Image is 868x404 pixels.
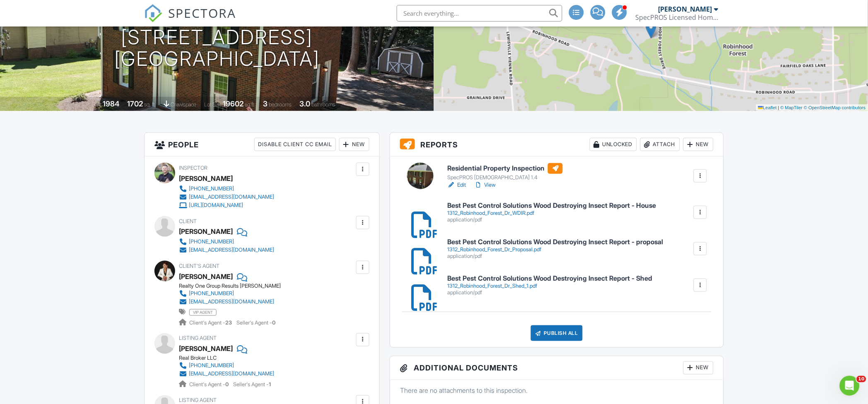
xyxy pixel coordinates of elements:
div: [URL][DOMAIN_NAME] [189,202,243,209]
div: [PHONE_NUMBER] [189,238,234,245]
div: New [683,138,714,151]
div: 1984 [103,99,119,108]
span: Inspector [179,165,207,171]
a: [PHONE_NUMBER] [179,289,274,298]
h6: Best Pest Control Solutions Wood Destroying Insect Report - House [447,202,656,209]
a: View [474,181,496,189]
span: Client's Agent - [189,320,233,326]
div: 1312_Robinhood_Forest_Dr_Shed_1.pdf [447,283,652,289]
a: [EMAIL_ADDRESS][DOMAIN_NAME] [179,370,274,378]
div: [PHONE_NUMBER] [189,363,234,369]
h6: Best Pest Control Solutions Wood Destroying Insect Report - Shed [447,275,652,282]
span: sq.ft. [245,101,255,108]
span: crawlspace [171,101,196,108]
span: Client [179,218,197,224]
div: [PERSON_NAME] [658,5,712,13]
div: [EMAIL_ADDRESS][DOMAIN_NAME] [189,194,274,200]
a: [EMAIL_ADDRESS][DOMAIN_NAME] [179,246,274,254]
iframe: Intercom live chat [840,376,860,396]
div: Attach [640,138,680,151]
div: 1702 [127,99,143,108]
span: Listing Agent [179,397,217,404]
strong: 1 [269,382,271,388]
a: © MapTiler [781,105,803,110]
div: application/pdf [447,216,656,223]
span: 10 [857,376,866,382]
span: bathrooms [311,101,335,108]
a: [PHONE_NUMBER] [179,362,274,370]
h3: Reports [390,133,723,156]
strong: 0 [225,382,229,388]
a: [EMAIL_ADDRESS][DOMAIN_NAME] [179,298,274,306]
img: Marker [646,22,656,38]
input: Search everything... [397,5,562,22]
a: [PHONE_NUMBER] [179,185,274,193]
span: Listing Agent [179,335,217,341]
div: Real Broker LLC [179,355,281,362]
a: Best Pest Control Solutions Wood Destroying Insect Report - proposal 1312_Robinhood_Forest_Dr_Pro... [447,238,663,260]
div: Unlocked [590,138,637,151]
span: Client's Agent [179,263,219,269]
a: [EMAIL_ADDRESS][DOMAIN_NAME] [179,193,274,201]
div: [EMAIL_ADDRESS][DOMAIN_NAME] [189,371,274,378]
div: 3.0 [299,99,310,108]
a: Edit [447,181,466,189]
div: 19602 [223,99,244,108]
p: There are no attachments to this inspection. [400,386,714,395]
img: The Best Home Inspection Software - Spectora [144,4,162,22]
span: Lot Size [204,101,222,108]
span: SPECTORA [168,4,236,22]
a: [PERSON_NAME] [179,270,233,283]
div: 1312_Robinhood_Forest_Dr_WDIR.pdf [447,210,656,216]
strong: 0 [272,320,275,326]
div: [EMAIL_ADDRESS][DOMAIN_NAME] [189,298,274,305]
span: | [778,105,779,110]
span: vip agent [189,309,217,316]
a: [PERSON_NAME] [179,343,233,355]
h6: Residential Property Inspection [447,163,563,174]
div: [PHONE_NUMBER] [189,185,234,192]
span: Built [92,101,101,108]
div: New [683,361,714,375]
a: © OpenStreetMap contributors [804,105,866,110]
a: Residential Property Inspection SpecPROS [DEMOGRAPHIC_DATA] 1.4 [447,163,563,181]
span: Seller's Agent - [233,382,271,388]
h6: Best Pest Control Solutions Wood Destroying Insect Report - proposal [447,238,663,246]
div: application/pdf [447,253,663,260]
a: SPECTORA [144,11,236,29]
a: [URL][DOMAIN_NAME] [179,201,274,209]
h3: Additional Documents [390,356,723,380]
span: bedrooms [269,101,292,108]
div: SpecPROS [DEMOGRAPHIC_DATA] 1.4 [447,174,563,181]
div: Realty One Group Results [PERSON_NAME] [179,283,281,289]
div: [PERSON_NAME] [179,225,233,238]
div: Disable Client CC Email [254,138,336,151]
a: [PHONE_NUMBER] [179,238,274,246]
div: [EMAIL_ADDRESS][DOMAIN_NAME] [189,247,274,253]
div: Publish All [531,325,583,341]
div: New [339,138,369,151]
span: sq. ft. [144,101,156,108]
div: application/pdf [447,289,652,296]
div: [PERSON_NAME] [179,172,233,185]
div: SpecPROS Licensed Home Inspectors [636,13,719,22]
a: Leaflet [758,105,777,110]
div: [PHONE_NUMBER] [189,290,234,297]
span: Seller's Agent - [236,320,275,326]
div: 1312_Robinhood_Forest_Dr_Proposal.pdf [447,246,663,253]
h1: [STREET_ADDRESS] [GEOGRAPHIC_DATA] [114,26,320,70]
span: Client's Agent - [189,382,230,388]
h3: People [145,133,379,156]
a: Best Pest Control Solutions Wood Destroying Insect Report - House 1312_Robinhood_Forest_Dr_WDIR.p... [447,202,656,223]
strong: 23 [225,320,232,326]
a: Best Pest Control Solutions Wood Destroying Insect Report - Shed 1312_Robinhood_Forest_Dr_Shed_1.... [447,275,652,296]
div: 3 [263,99,268,108]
